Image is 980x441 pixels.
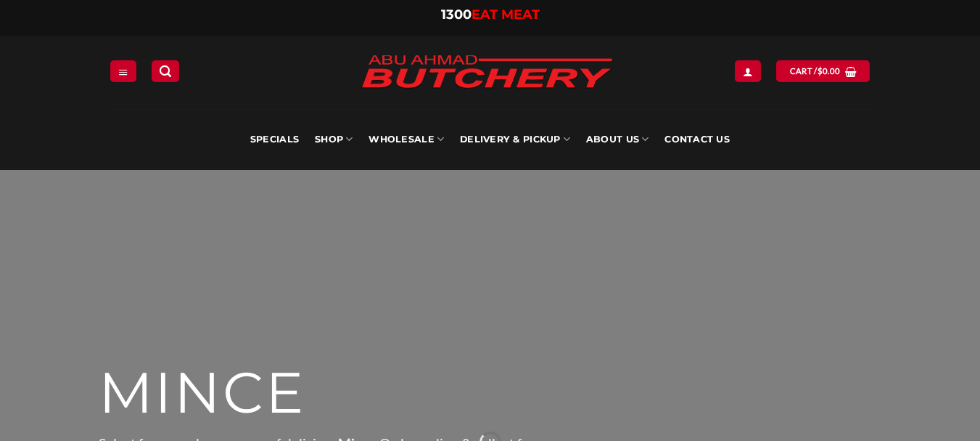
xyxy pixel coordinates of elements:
[790,65,841,78] span: Cart /
[818,65,823,78] span: $
[441,7,540,23] a: 1300EAT MEAT
[472,7,540,23] span: EAT MEAT
[735,60,761,81] a: Login
[250,109,299,170] a: Specials
[349,45,625,100] img: Abu Ahmad Butchery
[441,7,472,23] span: 1300
[586,109,648,170] a: About Us
[776,60,870,81] a: View cart
[152,60,179,81] a: Search
[368,109,444,170] a: Wholesale
[315,109,353,170] a: SHOP
[664,109,730,170] a: Contact Us
[818,66,841,76] bdi: 0.00
[99,358,305,428] span: MINCE
[460,109,570,170] a: Delivery & Pickup
[110,60,136,81] a: Menu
